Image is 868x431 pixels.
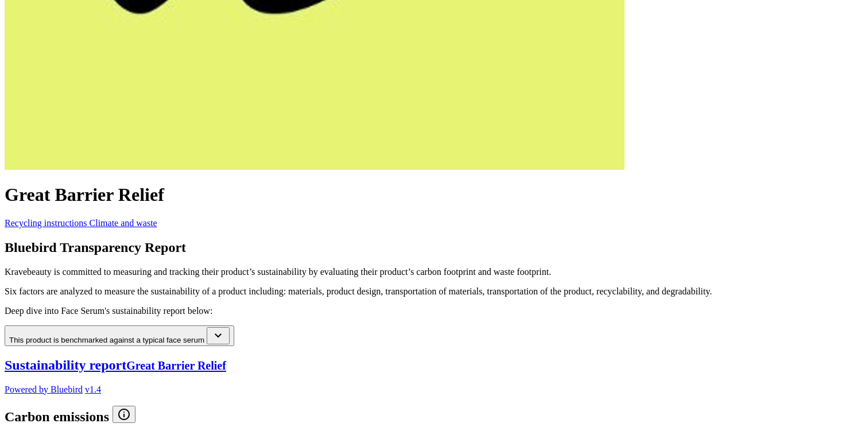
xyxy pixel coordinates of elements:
[207,327,230,344] button: expand_more
[5,306,863,316] p: Deep dive into Face Serum's sustainability report below:
[5,267,863,277] p: Kravebeauty is committed to measuring and tracking their product’s sustainability by evaluating t...
[5,409,109,424] span: Carbon emissions
[5,358,863,373] a: Sustainability reportGreat Barrier Relief
[5,184,863,205] h1: Great Barrier Relief
[90,218,157,228] a: Climate and waste
[5,385,83,394] a: Powered by Bluebird
[5,218,90,228] a: Recycling instructions
[51,385,83,394] span: Bluebird
[5,358,863,373] h1: Sustainability report
[5,286,863,297] p: Six factors are analyzed to measure the sustainability of a product including: materials, product...
[9,336,207,344] span: This product is benchmarked against a typical face serum
[5,325,234,346] button: This product is benchmarked against a typical face serum expand_more
[113,406,135,423] button: info
[126,359,226,372] small: Great Barrier Relief
[85,385,101,394] a: v1.4
[5,162,625,172] a: Brand overview page
[5,240,863,255] h1: Bluebird Transparency Report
